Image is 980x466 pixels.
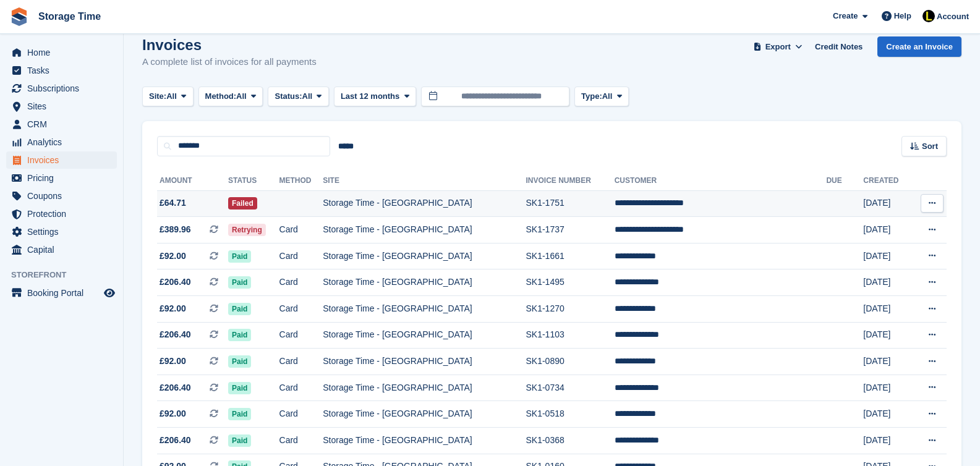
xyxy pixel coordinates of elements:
[279,243,323,269] td: Card
[833,10,858,22] span: Create
[27,151,101,169] span: Invoices
[863,428,911,454] td: [DATE]
[826,171,863,191] th: Due
[323,401,526,428] td: Storage Time - [GEOGRAPHIC_DATA]
[302,90,313,103] span: All
[27,44,101,61] span: Home
[863,217,911,244] td: [DATE]
[198,87,263,107] button: Method: All
[160,302,186,315] span: £92.00
[279,349,323,375] td: Card
[205,90,237,103] span: Method:
[33,6,106,27] a: Storage Time
[323,243,526,269] td: Storage Time - [GEOGRAPHIC_DATA]
[102,286,117,300] a: Preview store
[228,224,266,236] span: Retrying
[6,205,117,222] a: menu
[341,90,399,103] span: Last 12 months
[6,284,117,302] a: menu
[142,36,317,53] h1: Invoices
[863,375,911,401] td: [DATE]
[581,90,602,103] span: Type:
[279,428,323,454] td: Card
[11,269,123,281] span: Storefront
[279,296,323,323] td: Card
[27,284,101,302] span: Booking Portal
[526,171,614,191] th: Invoice Number
[279,269,323,296] td: Card
[863,190,911,217] td: [DATE]
[142,87,194,107] button: Site: All
[894,10,911,22] span: Help
[160,250,186,263] span: £92.00
[323,296,526,323] td: Storage Time - [GEOGRAPHIC_DATA]
[275,90,302,103] span: Status:
[228,329,251,341] span: Paid
[615,171,827,191] th: Customer
[279,217,323,244] td: Card
[526,375,614,401] td: SK1-0734
[27,187,101,205] span: Coupons
[166,90,177,103] span: All
[323,190,526,217] td: Storage Time - [GEOGRAPHIC_DATA]
[149,90,166,103] span: Site:
[160,223,191,236] span: £389.96
[142,55,317,69] p: A complete list of invoices for all payments
[268,87,328,107] button: Status: All
[863,243,911,269] td: [DATE]
[6,80,117,97] a: menu
[228,408,251,420] span: Paid
[863,171,911,191] th: Created
[27,98,101,115] span: Sites
[922,140,938,153] span: Sort
[526,322,614,349] td: SK1-1103
[863,269,911,296] td: [DATE]
[526,243,614,269] td: SK1-1661
[27,223,101,240] span: Settings
[526,349,614,375] td: SK1-0890
[279,322,323,349] td: Card
[863,322,911,349] td: [DATE]
[228,250,251,263] span: Paid
[526,401,614,428] td: SK1-0518
[6,187,117,205] a: menu
[160,434,191,447] span: £206.40
[27,205,101,222] span: Protection
[10,7,28,26] img: stora-icon-8386f47178a22dfd0bd8f6a31ec36ba5ce8667c1dd55bd0f319d3a0aa187defe.svg
[279,375,323,401] td: Card
[27,133,101,151] span: Analytics
[160,355,186,368] span: £92.00
[6,116,117,133] a: menu
[751,36,805,57] button: Export
[27,169,101,187] span: Pricing
[526,190,614,217] td: SK1-1751
[323,428,526,454] td: Storage Time - [GEOGRAPHIC_DATA]
[6,151,117,169] a: menu
[877,36,961,57] a: Create an Invoice
[863,349,911,375] td: [DATE]
[228,276,251,289] span: Paid
[236,90,247,103] span: All
[160,276,191,289] span: £206.40
[228,355,251,368] span: Paid
[323,217,526,244] td: Storage Time - [GEOGRAPHIC_DATA]
[6,223,117,240] a: menu
[526,217,614,244] td: SK1-1737
[526,428,614,454] td: SK1-0368
[863,401,911,428] td: [DATE]
[27,116,101,133] span: CRM
[279,171,323,191] th: Method
[6,133,117,151] a: menu
[922,10,935,22] img: Laaibah Sarwar
[228,382,251,394] span: Paid
[228,197,257,210] span: Failed
[6,241,117,258] a: menu
[160,381,191,394] span: £206.40
[6,169,117,187] a: menu
[228,171,279,191] th: Status
[6,62,117,79] a: menu
[27,241,101,258] span: Capital
[602,90,613,103] span: All
[279,401,323,428] td: Card
[160,197,186,210] span: £64.71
